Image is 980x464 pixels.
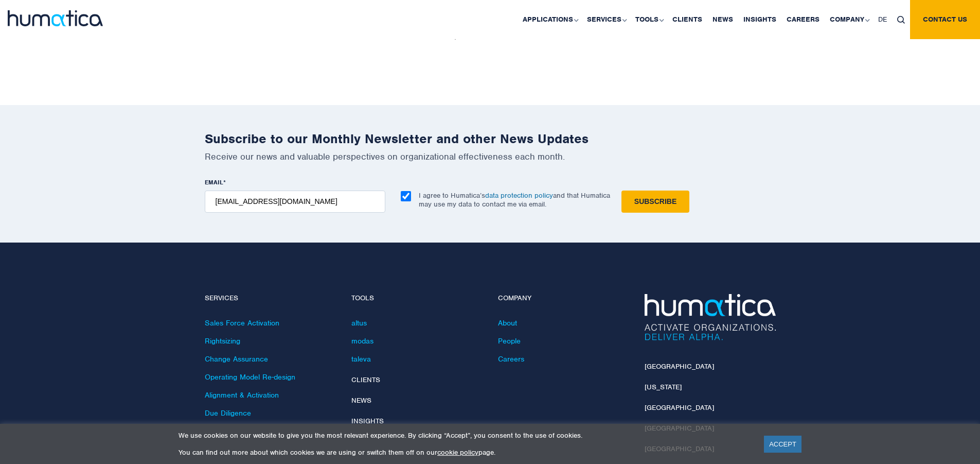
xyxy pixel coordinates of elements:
[621,191,689,213] input: Subscribe
[645,403,714,412] a: [GEOGRAPHIC_DATA]
[645,383,682,391] a: [US_STATE]
[498,318,517,328] a: About
[437,448,478,457] a: cookie policy
[205,178,223,186] span: EMAIL
[205,191,385,213] input: name@company.com
[351,396,371,405] a: News
[205,336,240,346] a: Rightsizing
[351,294,483,303] h4: Tools
[897,16,905,24] img: search_icon
[351,354,371,364] a: taleva
[205,131,776,147] h2: Subscribe to our Monthly Newsletter and other News Updates
[485,191,553,200] a: data protection policy
[179,431,751,440] p: We use cookies on our website to give you the most relevant experience. By clicking “Accept”, you...
[8,10,103,26] img: logo
[498,336,521,346] a: People
[878,15,887,24] span: DE
[419,191,610,209] p: I agree to Humatica’s and that Humatica may use my data to contact me via email.
[205,408,251,418] a: Due Diligence
[498,294,629,303] h4: Company
[498,354,524,364] a: Careers
[645,362,714,371] a: [GEOGRAPHIC_DATA]
[351,336,373,346] a: modas
[205,390,279,400] a: Alignment & Activation
[205,294,336,303] h4: Services
[351,318,367,328] a: altus
[205,372,295,382] a: Operating Model Re-design
[205,318,279,328] a: Sales Force Activation
[401,191,411,201] input: I agree to Humatica’sdata protection policyand that Humatica may use my data to contact me via em...
[645,294,776,340] img: Humatica
[764,436,801,453] a: ACCEPT
[351,417,384,425] a: Insights
[351,375,380,384] a: Clients
[179,448,751,457] p: You can find out more about which cookies we are using or switch them off on our page.
[205,354,268,364] a: Change Assurance
[205,151,776,162] p: Receive our news and valuable perspectives on organizational effectiveness each month.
